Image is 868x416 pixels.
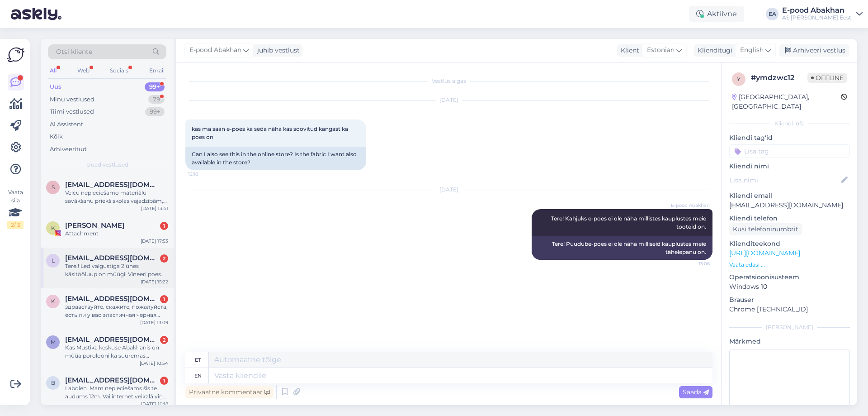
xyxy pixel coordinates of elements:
div: Kas Mustika keskuse Abakhanis on müüa porolooni ka suuremas mõõdus kui tooli põhjad? [65,344,168,360]
div: 2 / 3 [7,221,24,229]
div: Minu vestlused [50,95,94,104]
span: E-pood Abakhan [671,202,710,209]
div: [DATE] 17:53 [141,238,168,244]
p: Windows 10 [729,282,850,292]
div: EA [766,8,778,20]
span: Otsi kliente [56,47,92,57]
div: 99+ [145,107,165,116]
div: AI Assistent [50,120,83,129]
span: m [51,339,56,345]
div: Socials [108,65,130,77]
p: Kliendi nimi [729,162,850,171]
div: Küsi telefoninumbrit [729,223,802,235]
span: Katrina Randma [65,221,124,230]
div: 2 [160,336,168,344]
p: Chrome [TECHNICAL_ID] [729,305,850,314]
div: 1 [160,222,168,230]
div: 79 [148,95,165,104]
div: Vestlus algas [185,77,712,85]
p: Kliendi telefon [729,214,850,223]
div: Can I also see this in the online store? Is the fabric I want also available in the store? [185,147,366,170]
div: [DATE] 15:22 [141,278,168,285]
p: Operatsioonisüsteem [729,273,850,282]
span: Tere! Kahjuks e-poes ei ole näha millistes kauplustes meie tooteid on. [551,215,708,230]
div: Labdien. Mam nepieciešams šis te audums 12m. Vai internet veikalā viņš ir pieejams? [65,384,168,401]
p: Klienditeekond [729,239,850,249]
div: [DATE] 13:41 [141,205,168,212]
div: Privaatne kommentaar [185,386,274,398]
span: English [740,45,764,55]
p: Märkmed [729,337,850,346]
div: et [195,352,201,368]
div: Vaata siia [7,188,24,229]
span: baibamatis@gmail.com [65,376,159,384]
div: Tere! Puudube-poes ei ole näha milliseid kauplustes meie tähelepanu on. [532,236,712,260]
p: Vaata edasi ... [729,261,850,269]
div: Arhiveeritud [50,145,87,154]
span: Offline [807,73,847,83]
div: 1 [160,295,168,303]
div: [DATE] 13:09 [140,319,168,326]
div: 99+ [145,82,165,91]
span: Uued vestlused [86,161,128,169]
div: 2 [160,254,168,263]
p: Brauser [729,295,850,305]
div: Aktiivne [689,6,744,22]
span: l [52,257,55,264]
div: Klienditugi [694,46,732,55]
div: Arhiveeri vestlus [779,44,849,57]
p: Kliendi email [729,191,850,201]
span: mariliisrohusaar@gmail.com [65,335,159,344]
div: Kliendi info [729,120,850,128]
div: Kõik [50,132,63,141]
div: [DATE] [185,186,712,194]
div: juhib vestlust [254,46,300,55]
div: Tiimi vestlused [50,107,94,116]
div: Web [75,65,91,77]
span: s [52,184,55,191]
div: 1 [160,377,168,385]
span: ksyuksyu7777@gmail.com [65,295,159,303]
input: Lisa nimi [730,175,840,185]
div: # ymdzwc12 [751,72,807,83]
span: Estonian [647,45,675,55]
div: [PERSON_NAME] [729,323,850,331]
span: K [51,225,55,231]
div: E-pood Abakhan [782,7,853,14]
span: y [737,76,741,82]
a: E-pood AbakhanAS [PERSON_NAME] Eesti [782,7,863,21]
span: Saada [683,388,709,396]
span: b [51,379,55,386]
div: Email [147,65,166,77]
a: [URL][DOMAIN_NAME] [729,249,800,257]
span: kas ma saan e-poes ka seda näha kas soovitud kangast ka poes on [192,125,349,140]
p: Kliendi tag'id [729,133,850,143]
div: здравствуйте. скажите, пожалуйста, есть ли у вас эластичная черная подкладочная ткань с вискозой ... [65,303,168,319]
div: AS [PERSON_NAME] Eesti [782,14,853,21]
div: [DATE] 10:54 [140,360,168,367]
div: en [194,368,202,383]
div: Klient [617,46,639,55]
p: [EMAIL_ADDRESS][DOMAIN_NAME] [729,201,850,210]
span: smaragts9@inbox.lv [65,181,159,189]
span: llepp85@gmail.com [65,254,159,262]
span: k [51,298,55,305]
input: Lisa tag [729,144,850,158]
span: E-pood Abakhan [189,45,241,55]
div: [GEOGRAPHIC_DATA], [GEOGRAPHIC_DATA] [732,92,841,111]
div: Uus [50,82,61,91]
span: 13:06 [676,260,710,267]
div: [DATE] 10:18 [141,401,168,407]
div: Attachment [65,230,168,238]
div: Tere.! Led valgustiga 2 ühes käsitööluup on müügil Vineeri poes või kus poes oleks see saadaval? [65,262,168,278]
div: Veicu nepieciešamo materiālu savākšanu priekš skolas vajadzībām, būs vajadzīga pavadzīme Rīgas 86... [65,189,168,205]
img: Askly Logo [7,46,24,63]
div: [DATE] [185,96,712,104]
div: All [48,65,58,77]
span: 12:18 [188,171,222,177]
